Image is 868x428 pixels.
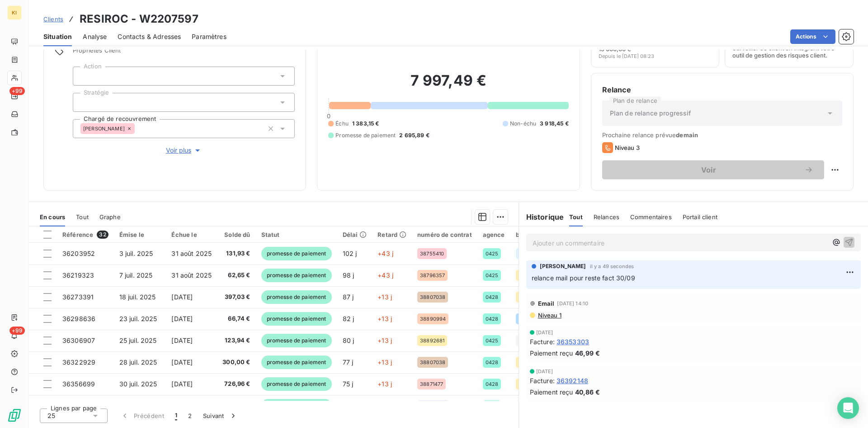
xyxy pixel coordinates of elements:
[171,315,193,322] span: [DATE]
[9,87,25,95] span: +99
[222,336,250,345] span: 123,94 €
[222,314,250,323] span: 66,74 €
[175,411,177,420] span: 1
[530,376,555,385] span: Facture :
[171,231,212,238] div: Échue le
[171,271,212,279] span: 31 août 2025
[62,337,95,344] span: 36306907
[602,84,842,95] h6: Relance
[222,249,250,258] span: 131,93 €
[420,251,444,256] span: 38755410
[536,369,553,374] span: [DATE]
[594,213,619,221] span: Relances
[530,348,573,358] span: Paiement reçu
[62,271,94,279] span: 36219323
[192,32,226,41] span: Paramètres
[261,290,332,304] span: promesse de paiement
[530,387,573,397] span: Paiement reçu
[119,315,157,322] span: 23 juil. 2025
[486,316,499,322] span: 0428
[377,337,392,344] span: +13 j
[62,231,108,239] div: Référence
[420,294,445,300] span: 38807038
[732,44,846,59] span: Surveiller ce client en intégrant votre outil de gestion des risques client.
[486,360,499,365] span: 0428
[610,109,691,118] span: Plan de relance progressif
[377,380,392,388] span: +13 j
[261,377,332,391] span: promesse de paiement
[557,301,588,306] span: [DATE] 14:10
[486,338,499,343] span: 0425
[62,358,95,366] span: 36322929
[538,300,555,307] span: Email
[222,231,250,238] div: Solde dû
[222,358,250,367] span: 300,00 €
[83,126,125,131] span: [PERSON_NAME]
[119,250,153,257] span: 3 juil. 2025
[135,125,142,133] input: Ajouter une valeur
[198,406,243,425] button: Suivant
[676,131,698,139] span: demain
[343,231,367,238] div: Délai
[171,293,193,301] span: [DATE]
[420,338,444,343] span: 38892681
[328,72,568,99] h2: 7 997,49 €
[47,411,55,420] span: 25
[40,213,65,221] span: En cours
[335,131,396,139] span: Promesse de paiement
[7,408,22,423] img: Logo LeanPay
[119,293,156,301] span: 18 juil. 2025
[837,397,859,419] div: Open Intercom Messenger
[119,380,157,388] span: 30 juil. 2025
[377,271,393,279] span: +43 j
[377,293,392,301] span: +13 j
[261,269,332,282] span: promesse de paiement
[261,356,332,369] span: promesse de paiement
[537,312,561,319] span: Niveau 1
[613,166,804,173] span: Voir
[327,112,330,120] span: 0
[261,312,332,326] span: promesse de paiement
[420,360,445,365] span: 38807038
[420,381,443,387] span: 38871477
[73,145,295,155] button: Voir plus
[43,32,72,41] span: Situation
[352,120,379,128] span: 1 383,15 €
[377,315,392,322] span: +13 j
[519,212,564,222] h6: Historique
[119,271,153,279] span: 7 juil. 2025
[377,358,392,366] span: +13 j
[80,98,88,106] input: Ajouter une valeur
[170,406,183,425] button: 1
[599,53,654,59] span: Depuis le [DATE] 08:23
[62,315,95,322] span: 36298636
[420,273,445,278] span: 38796357
[557,376,588,385] span: 36392148
[377,231,406,238] div: Retard
[602,160,824,179] button: Voir
[80,11,198,27] h3: RESIROC - W2207597
[62,293,94,301] span: 36273391
[119,358,157,366] span: 28 juil. 2025
[483,231,505,238] div: agence
[335,120,349,128] span: Échu
[171,337,193,344] span: [DATE]
[486,294,499,300] span: 0428
[630,213,672,221] span: Commentaires
[43,14,63,24] a: Clients
[536,330,553,335] span: [DATE]
[420,316,446,322] span: 38890994
[73,47,295,59] span: Propriétés Client
[118,32,181,41] span: Contacts & Adresses
[76,213,89,221] span: Tout
[97,231,108,239] span: 32
[183,406,197,425] button: 2
[43,15,63,23] span: Clients
[575,387,600,397] span: 40,86 €
[62,380,95,388] span: 36356699
[590,264,634,269] span: il y a 49 secondes
[80,72,88,80] input: Ajouter une valeur
[171,358,193,366] span: [DATE]
[343,250,357,257] span: 102 j
[602,131,842,139] span: Prochaine relance prévue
